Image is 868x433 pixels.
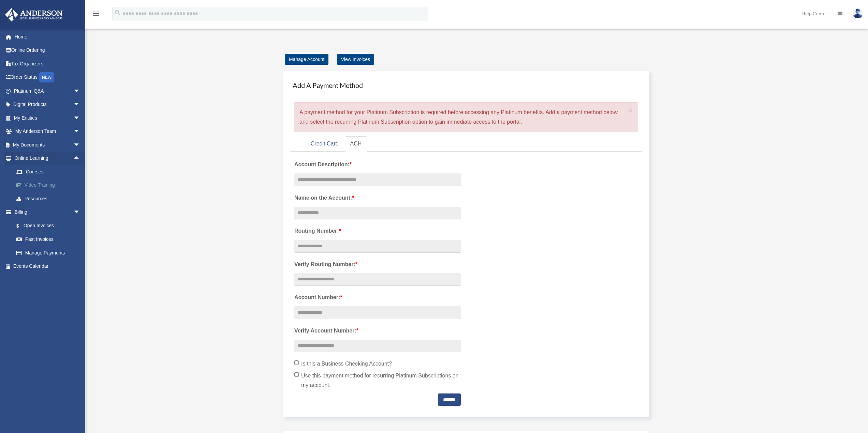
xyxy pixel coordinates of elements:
[73,138,87,152] span: arrow_drop_down
[20,222,24,230] span: $
[73,98,87,112] span: arrow_drop_down
[294,102,638,132] div: A payment method for your Platinum Subscription is required before accessing any Platinum benefit...
[294,372,299,377] input: Use this payment method for recurring Platinum Subscriptions on my account.
[10,179,90,192] a: Video Training
[39,72,54,82] div: NEW
[73,205,87,219] span: arrow_drop_down
[305,136,344,152] a: Credit Card
[5,57,90,71] a: Tax Organizers
[5,152,90,165] a: Online Learningarrow_drop_up
[73,152,87,166] span: arrow_drop_up
[294,293,461,302] label: Account Number:
[10,165,90,179] a: Courses
[5,44,90,57] a: Online Ordering
[92,10,100,18] i: menu
[294,160,461,169] label: Account Description:
[73,111,87,125] span: arrow_drop_down
[294,326,461,336] label: Verify Account Number:
[629,107,633,114] span: ×
[337,54,374,65] a: View Invoices
[345,136,367,152] a: ACH
[5,71,90,84] a: Order StatusNEW
[73,125,87,139] span: arrow_drop_down
[10,192,90,205] a: Resources
[5,138,90,152] a: My Documentsarrow_drop_down
[10,233,90,246] a: Past Invoices
[5,30,90,44] a: Home
[5,111,90,125] a: My Entitiesarrow_drop_down
[10,246,87,260] a: Manage Payments
[853,9,863,18] img: User Pic
[294,260,461,269] label: Verify Routing Number:
[5,98,90,111] a: Digital Productsarrow_drop_down
[5,125,90,138] a: My Anderson Teamarrow_drop_down
[294,193,461,203] label: Name on the Account:
[5,84,90,98] a: Platinum Q&Aarrow_drop_down
[92,12,100,18] a: menu
[73,84,87,98] span: arrow_drop_down
[10,219,90,233] a: $Open Invoices
[5,205,90,219] a: Billingarrow_drop_down
[629,107,633,114] button: Close
[5,260,90,273] a: Events Calendar
[290,78,642,93] h4: Add A Payment Method
[285,54,328,65] a: Manage Account
[294,226,461,236] label: Routing Number:
[294,360,299,365] input: Is this a Business Checking Account?
[3,8,65,21] img: Anderson Advisors Platinum Portal
[294,359,461,369] label: Is this a Business Checking Account?
[294,371,461,390] label: Use this payment method for recurring Platinum Subscriptions on my account.
[114,9,121,17] i: search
